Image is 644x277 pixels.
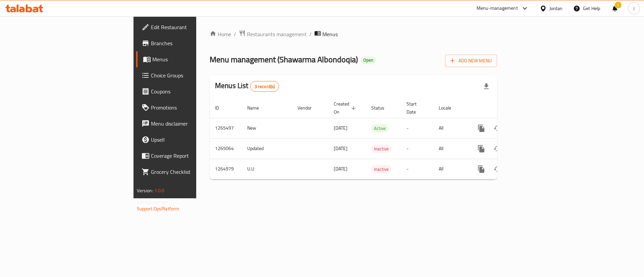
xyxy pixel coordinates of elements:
[136,99,241,116] a: Promotions
[473,141,489,157] button: more
[137,186,153,195] span: Version:
[439,104,460,112] span: Locale
[242,118,292,138] td: New
[215,81,279,92] h2: Menus List
[371,165,391,173] div: Inactive
[215,104,228,112] span: ID
[478,78,494,94] div: Export file
[361,56,376,64] div: Open
[151,39,236,47] span: Branches
[152,55,236,63] span: Menus
[322,30,338,38] span: Menus
[633,5,635,12] span: J
[136,148,241,164] a: Coverage Report
[371,145,391,153] div: Inactive
[445,55,497,67] button: Add New Menu
[136,116,241,132] a: Menu disclaimer
[242,138,292,159] td: Updated
[136,19,241,35] a: Edit Restaurant
[477,4,518,12] div: Menu-management
[401,118,433,138] td: -
[401,159,433,179] td: -
[136,132,241,148] a: Upsell
[136,83,241,99] a: Coupons
[151,71,236,79] span: Choice Groups
[407,100,425,116] span: Start Date
[433,138,468,159] td: All
[247,104,268,112] span: Name
[210,52,358,67] span: Menu management ( Shawarma Albondoqia )
[242,159,292,179] td: U.U
[137,204,179,213] a: Support.OpsPlatform
[433,118,468,138] td: All
[136,67,241,83] a: Choice Groups
[151,136,236,144] span: Upsell
[136,164,241,180] a: Grocery Checklist
[151,168,236,176] span: Grocery Checklist
[334,164,347,173] span: [DATE]
[371,165,391,173] span: Inactive
[489,141,505,157] button: Change Status
[151,120,236,128] span: Menu disclaimer
[489,120,505,136] button: Change Status
[298,104,320,112] span: Vendor
[401,138,433,159] td: -
[239,30,307,39] a: Restaurants management
[468,98,543,118] th: Actions
[154,186,165,195] span: 1.0.0
[210,30,497,39] nav: breadcrumb
[334,124,347,132] span: [DATE]
[334,100,358,116] span: Created On
[151,87,236,95] span: Coupons
[549,5,562,12] div: Jordan
[371,125,388,132] span: Active
[473,120,489,136] button: more
[361,57,376,63] span: Open
[371,104,393,112] span: Status
[210,98,543,180] table: enhanced table
[136,35,241,51] a: Branches
[309,30,312,38] li: /
[251,83,279,90] span: 3 record(s)
[250,81,279,92] div: Total records count
[473,161,489,177] button: more
[247,30,307,38] span: Restaurants management
[151,23,236,31] span: Edit Restaurant
[334,144,347,153] span: [DATE]
[137,198,168,206] span: Get support on:
[371,145,391,153] span: Inactive
[151,152,236,160] span: Coverage Report
[489,161,505,177] button: Change Status
[450,57,492,65] span: Add New Menu
[433,159,468,179] td: All
[136,51,241,67] a: Menus
[151,103,236,112] span: Promotions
